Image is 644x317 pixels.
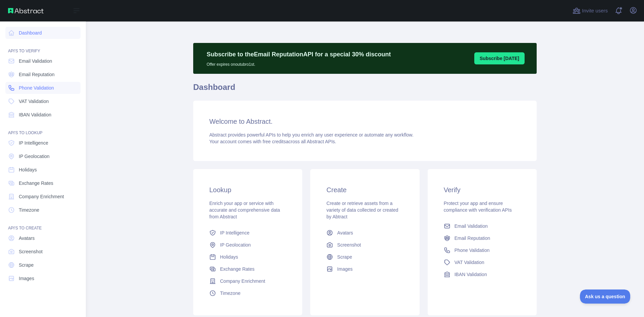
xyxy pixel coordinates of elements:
[220,242,251,248] span: IP Geolocation
[5,150,80,162] a: IP Geolocation
[5,259,80,271] a: Scrape
[324,263,406,275] a: Images
[207,251,289,263] a: Holidays
[5,137,80,149] a: IP Intelligence
[5,68,80,81] a: Email Reputation
[207,263,289,275] a: Exchange Rates
[193,82,537,98] h1: Dashboard
[220,290,240,297] span: Timezone
[324,239,406,251] a: Screenshot
[337,266,353,272] span: Images
[5,82,80,94] a: Phone Validation
[441,256,523,268] a: VAT Validation
[337,229,353,236] span: Avatars
[474,52,525,64] button: Subscribe [DATE]
[5,272,80,284] a: Images
[207,50,391,59] p: Subscribe to the Email Reputation API for a special 30 % discount
[324,251,406,263] a: Scrape
[209,139,336,144] span: Your account comes with across all Abstract APIs.
[5,122,80,136] div: API'S TO LOOKUP
[5,217,80,231] div: API'S TO CREATE
[326,201,398,219] span: Create or retrieve assets from a variety of data collected or created by Abtract
[8,8,44,13] img: Abstract API
[580,289,631,304] iframe: Toggle Customer Support
[441,232,523,244] a: Email Reputation
[5,191,80,203] a: Company Enrichment
[209,117,521,126] h3: Welcome to Abstract.
[19,98,49,105] span: VAT Validation
[5,164,80,176] a: Holidays
[5,177,80,189] a: Exchange Rates
[207,59,391,67] p: Offer expires on outubro 1st.
[582,7,608,15] span: Invite users
[220,278,265,284] span: Company Enrichment
[454,247,490,254] span: Phone Validation
[207,227,289,239] a: IP Intelligence
[454,223,488,229] span: Email Validation
[5,55,80,67] a: Email Validation
[441,268,523,280] a: IBAN Validation
[326,185,403,195] h3: Create
[209,201,280,219] span: Enrich your app or service with accurate and comprehensive data from Abstract
[337,242,361,248] span: Screenshot
[441,244,523,256] a: Phone Validation
[19,275,34,282] span: Images
[19,180,53,187] span: Exchange Rates
[19,71,55,78] span: Email Reputation
[444,185,521,195] h3: Verify
[454,271,487,278] span: IBAN Validation
[19,85,54,91] span: Phone Validation
[263,139,286,144] span: free credits
[19,262,34,268] span: Scrape
[19,207,39,213] span: Timezone
[207,239,289,251] a: IP Geolocation
[19,111,51,118] span: IBAN Validation
[454,235,490,242] span: Email Reputation
[5,40,80,54] div: API'S TO VERIFY
[207,275,289,287] a: Company Enrichment
[5,109,80,121] a: IBAN Validation
[571,5,609,16] button: Invite users
[19,140,48,146] span: IP Intelligence
[220,254,238,260] span: Holidays
[5,246,80,258] a: Screenshot
[220,266,255,272] span: Exchange Rates
[207,287,289,299] a: Timezone
[454,259,484,266] span: VAT Validation
[444,201,512,213] span: Protect your app and ensure compliance with verification APIs
[441,220,523,232] a: Email Validation
[19,153,50,160] span: IP Geolocation
[19,166,37,173] span: Holidays
[19,193,64,200] span: Company Enrichment
[220,229,250,236] span: IP Intelligence
[324,227,406,239] a: Avatars
[209,185,286,195] h3: Lookup
[5,95,80,107] a: VAT Validation
[5,232,80,244] a: Avatars
[5,27,80,39] a: Dashboard
[5,204,80,216] a: Timezone
[19,58,52,64] span: Email Validation
[19,248,43,255] span: Screenshot
[337,254,352,260] span: Scrape
[209,132,414,138] span: Abstract provides powerful APIs to help you enrich any user experience or automate any workflow.
[19,235,35,242] span: Avatars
